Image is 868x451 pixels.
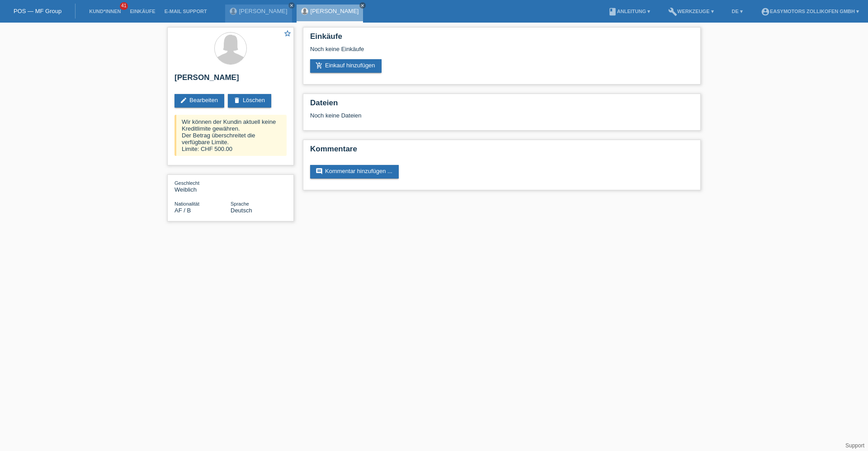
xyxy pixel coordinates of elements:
[283,29,292,38] i: star_border
[310,32,693,46] h2: Einkäufe
[175,207,191,214] span: Afghanistan / B / 29.06.2015
[175,115,287,156] div: Wir können der Kundin aktuell keine Kreditlimite gewähren. Der Betrag überschreitet die verfügbar...
[239,8,288,14] a: [PERSON_NAME]
[664,9,718,14] a: buildWerkzeuge ▾
[311,8,359,14] a: [PERSON_NAME]
[756,9,863,14] a: account_circleEasymotors Zollikofen GmbH ▾
[310,165,399,179] a: commentKommentar hinzufügen ...
[310,145,693,158] h2: Kommentare
[360,3,365,8] i: close
[175,201,199,207] span: Nationalität
[316,62,323,69] i: add_shopping_cart
[125,9,160,14] a: Einkäufe
[175,180,199,186] span: Geschlecht
[228,94,271,108] a: deleteLöschen
[604,9,655,14] a: bookAnleitung ▾
[231,207,252,214] span: Deutsch
[727,9,747,14] a: DE ▾
[175,73,287,87] h2: [PERSON_NAME]
[175,94,224,108] a: editBearbeiten
[761,7,770,16] i: account_circle
[608,7,617,16] i: book
[310,112,586,119] div: Noch keine Dateien
[845,442,864,449] a: Support
[289,3,294,8] i: close
[668,7,677,16] i: build
[316,168,323,175] i: comment
[231,201,249,207] span: Sprache
[233,97,241,104] i: delete
[310,99,693,112] h2: Dateien
[120,2,128,10] span: 41
[160,9,212,14] a: E-Mail Support
[180,97,187,104] i: edit
[310,59,382,73] a: add_shopping_cartEinkauf hinzufügen
[85,9,125,14] a: Kund*innen
[175,179,231,193] div: Weiblich
[359,2,366,9] a: close
[14,8,61,14] a: POS — MF Group
[288,2,295,9] a: close
[283,29,292,39] a: star_border
[310,46,693,59] div: Noch keine Einkäufe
